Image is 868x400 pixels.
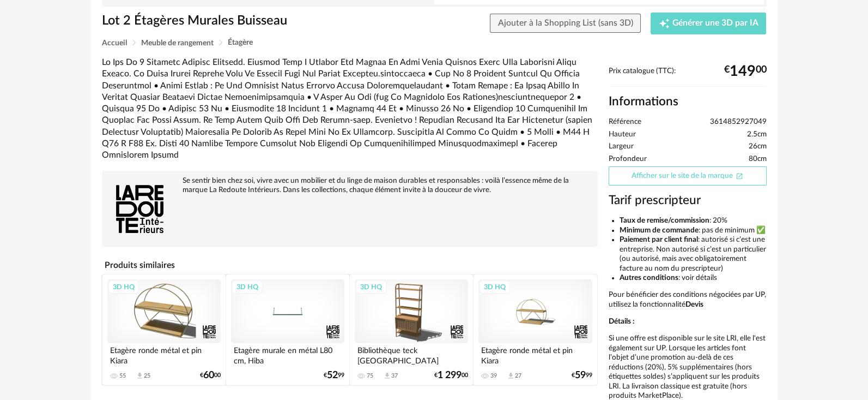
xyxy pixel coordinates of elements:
div: € 00 [434,372,468,379]
span: Open In New icon [736,171,743,179]
div: 3D HQ [479,280,511,294]
div: 3D HQ [108,280,139,294]
span: 3614852927049 [710,117,767,127]
div: € 99 [572,372,592,379]
span: Accueil [102,39,127,47]
div: € 00 [724,67,767,76]
div: 25 [144,372,150,380]
div: Se sentir bien chez soi, vivre avec un mobilier et du linge de maison durables et responsables : ... [107,176,592,195]
div: Bibliothèque teck [GEOGRAPHIC_DATA] [355,343,468,365]
b: Paiement par client final [620,236,698,243]
div: 39 [490,372,497,380]
span: 2.5cm [747,130,767,140]
p: Pour bénéficier des conditions négociées par UP, utilisez la fonctionnalité [609,290,767,309]
span: Creation icon [659,18,670,29]
span: 59 [575,372,586,379]
span: Étagère [228,39,253,46]
div: Prix catalogue (TTC): [609,67,767,87]
span: 52 [327,372,338,379]
span: Download icon [136,372,144,380]
span: Hauteur [609,130,636,140]
div: 37 [391,372,398,380]
a: 3D HQ Bibliothèque teck [GEOGRAPHIC_DATA] 75 Download icon 37 €1 29900 [350,274,473,385]
b: Devis [685,301,703,308]
div: 75 [367,372,373,380]
div: 3D HQ [232,280,263,294]
span: Download icon [507,372,515,380]
h4: Produits similaires [102,257,598,273]
b: Taux de remise/commission [620,217,709,224]
b: Détails : [609,318,634,325]
div: Lo Ips Do 9 Sitametc Adipisc Elitsedd. Eiusmod Temp I Utlabor Etd Magnaa En Admi Venia Quisnos Ex... [102,57,598,161]
button: Creation icon Générer une 3D par IA [651,13,766,34]
a: 3D HQ Etagère ronde métal et pin Kiara 39 Download icon 27 €5999 [474,274,597,385]
b: Autres conditions [620,274,678,282]
div: 55 [119,372,126,380]
div: 3D HQ [355,280,387,294]
h1: Lot 2 Étagères Murales Buisseau [102,13,373,29]
div: € 99 [324,372,344,379]
span: Download icon [383,372,391,380]
img: brand logo [107,176,173,242]
a: Afficher sur le site de la marqueOpen In New icon [609,166,767,186]
span: Ajouter à la Shopping List (sans 3D) [498,19,633,27]
span: Référence [609,117,641,127]
h3: Tarif prescripteur [609,193,767,208]
span: Largeur [609,142,634,152]
div: 27 [515,372,521,380]
button: Ajouter à la Shopping List (sans 3D) [490,14,641,33]
div: Breadcrumb [102,39,767,47]
div: Etagère ronde métal et pin Kiara [107,343,221,365]
b: Minimum de commande [620,226,699,234]
span: 60 [203,372,214,379]
a: 3D HQ Etagère murale en métal L80 cm, Hiba €5299 [226,274,349,385]
span: 1 299 [438,372,462,379]
span: 26cm [749,142,767,152]
li: : voir détails [620,273,767,283]
a: 3D HQ Etagère ronde métal et pin Kiara 55 Download icon 25 €6000 [102,274,226,385]
div: Etagère murale en métal L80 cm, Hiba [231,343,344,365]
h2: Informations [609,94,767,110]
span: 149 [730,67,756,76]
li: : pas de minimum ✅ [620,226,767,236]
span: Générer une 3D par IA [672,19,758,28]
span: Meuble de rangement [141,39,214,47]
li: : autorisé si c’est une entreprise. Non autorisé si c’est un particulier (ou autorisé, mais avec ... [620,235,767,273]
li: : 20% [620,216,767,226]
span: 80cm [749,154,767,164]
span: Profondeur [609,154,647,164]
div: € 00 [200,372,221,379]
div: Etagère ronde métal et pin Kiara [478,343,592,365]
